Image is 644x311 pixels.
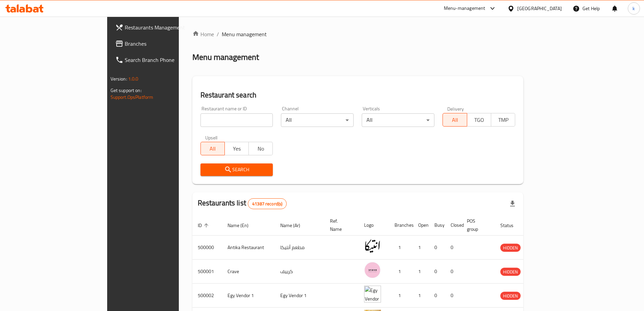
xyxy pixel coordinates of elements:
span: 1.0.0 [128,74,139,83]
span: HIDDEN [500,244,521,252]
span: All [446,115,464,125]
div: Export file [504,196,521,212]
td: 0 [429,284,445,308]
a: Branches [110,36,215,52]
button: All [200,142,225,155]
span: HIDDEN [500,292,521,300]
span: Status [500,221,522,229]
td: 0 [445,236,461,260]
th: Logo [359,215,389,236]
td: 0 [445,284,461,308]
h2: Restaurants list [198,198,287,209]
span: TMP [494,115,512,125]
span: All [204,144,222,154]
td: 1 [413,236,429,260]
span: Name (Ar) [280,221,309,229]
div: [GEOGRAPHIC_DATA] [517,5,562,12]
img: Egy Vendor 1 [364,286,381,303]
th: Closed [445,215,461,236]
button: TMP [491,113,515,127]
span: Yes [228,144,246,154]
th: Open [413,215,429,236]
td: 1 [413,260,429,284]
span: Ref. Name [330,217,351,233]
th: Busy [429,215,445,236]
img: Antika Restaurant [364,238,381,254]
span: Search Branch Phone [125,56,209,64]
div: All [362,113,434,127]
td: Egy Vendor 1 [275,284,325,308]
div: Menu-management [444,4,485,13]
td: Antika Restaurant [222,236,275,260]
span: k [633,5,635,12]
img: Crave [364,262,381,279]
span: 41387 record(s) [248,201,286,207]
button: TGO [467,113,491,127]
label: Upsell [205,135,218,140]
td: 0 [445,260,461,284]
a: Search Branch Phone [110,52,215,68]
span: Menu management [222,30,267,38]
span: Version: [111,74,127,83]
h2: Menu management [192,52,259,63]
span: HIDDEN [500,268,521,276]
td: مطعم أنتيكا [275,236,325,260]
td: Crave [222,260,275,284]
a: Support.OpsPlatform [111,93,153,102]
td: 1 [389,284,413,308]
span: No [252,144,270,154]
td: Egy Vendor 1 [222,284,275,308]
div: HIDDEN [500,244,521,252]
button: Yes [224,142,249,155]
button: No [248,142,273,155]
button: Search [200,163,273,176]
td: 0 [429,260,445,284]
span: Name (En) [228,221,257,229]
td: 1 [389,260,413,284]
th: Branches [389,215,413,236]
nav: breadcrumb [192,30,524,38]
h2: Restaurant search [200,90,516,100]
div: Total records count [248,198,287,209]
button: All [443,113,467,127]
span: Restaurants Management [125,23,209,31]
span: Branches [125,40,209,48]
td: 0 [429,236,445,260]
input: Search for restaurant name or ID.. [200,113,273,127]
span: Get support on: [111,86,142,95]
td: 1 [413,284,429,308]
span: TGO [470,115,488,125]
label: Delivery [447,106,464,111]
span: ID [198,221,211,229]
td: 1 [389,236,413,260]
td: كرييف [275,260,325,284]
span: Search [206,165,268,174]
div: All [281,113,354,127]
li: / [217,30,219,38]
a: Restaurants Management [110,19,215,36]
span: POS group [467,217,487,233]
